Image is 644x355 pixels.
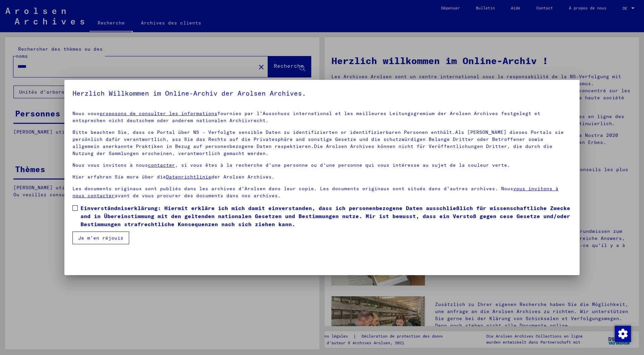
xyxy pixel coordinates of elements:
[78,235,123,241] font: Je m'en réjouis
[72,186,513,192] font: Les documents originaux sont publiés dans les archives d'Arolsen dans leur copie. Les documents o...
[100,110,217,116] a: proposons de consulter les informations
[72,162,148,168] font: Nous vous invitons à nous
[115,193,281,199] font: avant de vous procurer des documents dans nos archives.
[175,162,510,168] font: , si vous êtes à la recherche d'une personne ou d'une personne qui vous intéresse au sujet de la ...
[615,326,631,342] img: Modifier
[72,110,100,116] font: Nous vous
[72,89,306,97] font: Herzlich Willkommen im Online-Archiv der Arolsen Archives.
[166,174,211,180] a: Datenrichtlinie
[72,232,129,244] button: Je m'en réjouis
[211,174,275,180] font: der Arolsen Archives.
[148,162,175,168] a: contacter
[80,205,570,227] font: Einverständniserklärung: Hiermit erkläre ich mich damit einverstanden, dass ich personenbezogene ...
[72,129,564,156] font: Bitte beachten Sie, dass ce Portal über NS - Verfolgte sensible Daten zu identifizierten or ident...
[72,174,166,180] font: Hier erfahren Sie more über die
[72,110,540,123] font: fournies par l'Ausschuss international et les meilleures Leitungsgremium der Arolsen Archives fes...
